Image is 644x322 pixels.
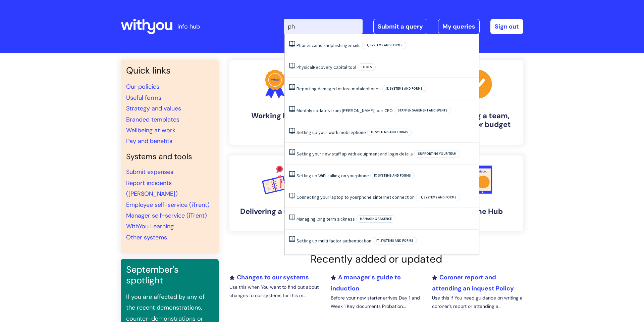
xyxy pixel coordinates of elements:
[126,137,172,145] a: Pay and benefits
[229,253,523,265] h2: Recently added or updated
[235,111,315,120] h4: Working here
[297,86,381,92] a: Reporting damaged or lost mobilephones
[126,179,178,198] a: Report incidents ([PERSON_NAME])
[382,85,426,92] span: IT, systems and forms
[367,129,412,136] span: IT, systems and forms
[297,173,369,179] a: Setting up WiFi calling on yourphone
[394,107,451,114] span: Staff engagement and events
[297,151,413,157] a: Setting your new staff up with equipment and login details
[331,273,401,292] a: A manager's guide to induction
[284,19,523,34] div: | -
[331,294,422,311] p: Before your new starter arrives Day 1 and Week 1 Key documents Probation...
[359,194,375,200] span: phone's
[126,116,179,124] a: Branded templates
[362,42,406,49] span: IT, systems and forms
[432,294,523,311] p: Use this if You need guidance on writing a coroner’s report or attending a...
[126,233,167,241] a: Other systems
[229,155,321,231] a: Delivering a service
[297,216,355,222] a: Managing long term sickness
[126,126,175,134] a: Wellbeing at work
[126,104,181,112] a: Strategy and values
[297,107,393,113] a: Monthly updates from [PERSON_NAME], our CEO
[229,273,309,281] a: Changes to our systems
[297,42,309,48] span: Phone
[126,222,174,230] a: WithYou Learning
[126,152,213,162] h4: Systems and tools
[416,194,460,201] span: IT, systems and forms
[126,168,173,176] a: Submit expenses
[126,94,161,102] a: Useful forms
[297,238,371,244] a: Setting up multi factor authentication
[370,172,415,179] span: IT, systems and forms
[356,215,395,223] span: Managing absence
[177,21,200,32] p: info hub
[490,19,523,34] a: Sign out
[331,42,347,48] span: phishing
[297,194,415,200] a: Connecting your laptop to yourphone'sinternet connection
[126,83,159,91] a: Our policies
[432,273,514,292] a: Coroner report and attending an inquest Policy
[358,63,376,71] span: Tools
[126,264,213,286] h3: September's spotlight
[235,207,315,216] h4: Delivering a service
[229,283,321,300] p: Use this when You want to find out about changes to our systems for this m...
[126,65,213,76] h3: Quick links
[297,42,361,48] a: Phonescams andphishingemails
[373,237,417,244] span: IT, systems and forms
[356,173,369,179] span: phone
[366,86,381,92] span: phones
[126,212,207,220] a: Manager self-service (iTrent)
[229,60,321,145] a: Working here
[297,64,356,70] a: PhysicalRecovery Capital tool
[373,19,427,34] a: Submit a query
[284,19,363,34] input: Search
[297,64,313,70] span: Physical
[353,129,366,135] span: phone
[297,129,366,135] a: Setting up your work mobilephone
[414,150,460,157] span: Supporting your team
[126,201,210,209] a: Employee self-service (iTrent)
[438,19,480,34] a: My queries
